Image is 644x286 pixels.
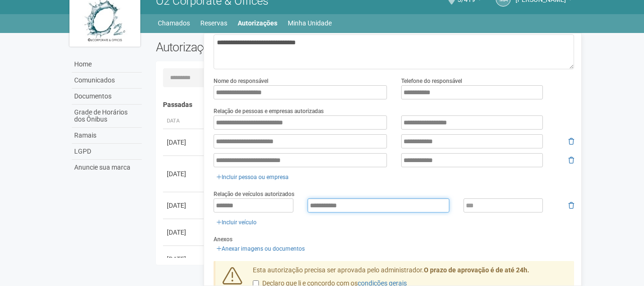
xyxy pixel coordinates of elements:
[72,73,142,89] a: Comunicados
[238,16,277,30] a: Autorizações
[214,77,268,85] label: Nome do responsável
[167,254,202,264] div: [DATE]
[214,217,259,228] a: Incluir veículo
[568,138,574,145] i: Remover
[568,202,574,209] i: Remover
[163,101,568,108] h4: Passadas
[72,105,142,128] a: Grade de Horários dos Ônibus
[214,107,324,115] label: Relação de pessoas e empresas autorizadas
[167,169,202,179] div: [DATE]
[72,57,142,73] a: Home
[158,16,190,30] a: Chamados
[401,77,462,85] label: Telefone do responsável
[167,228,202,237] div: [DATE]
[72,144,142,160] a: LGPD
[72,128,142,144] a: Ramais
[568,157,574,163] i: Remover
[200,16,227,30] a: Reservas
[214,235,232,244] label: Anexos
[214,172,292,182] a: Incluir pessoa ou empresa
[163,114,206,129] th: Data
[214,244,308,254] a: Anexar imagens ou documentos
[156,40,358,54] h2: Autorizações
[72,160,142,175] a: Anuncie sua marca
[72,89,142,105] a: Documentos
[214,190,294,198] label: Relação de veículos autorizados
[288,16,332,30] a: Minha Unidade
[424,266,529,274] strong: O prazo de aprovação é de até 24h.
[167,201,202,210] div: [DATE]
[167,138,202,147] div: [DATE]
